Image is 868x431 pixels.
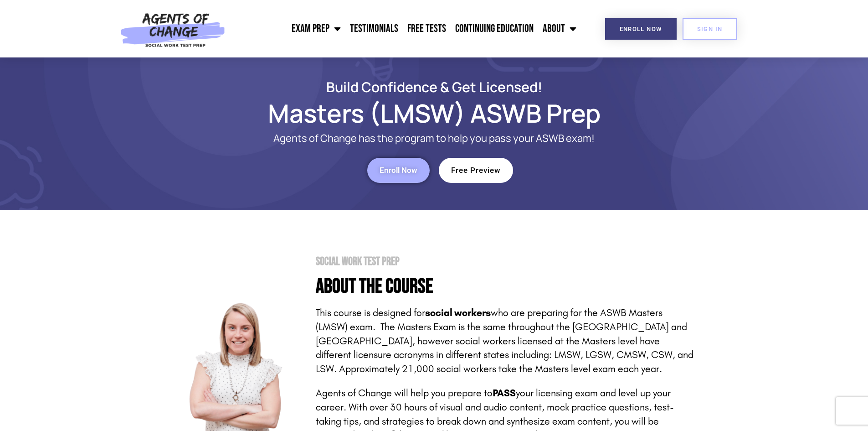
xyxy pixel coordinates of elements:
[403,17,451,40] a: Free Tests
[605,18,677,40] a: Enroll Now
[316,306,694,376] p: This course is designed for who are preparing for the ASWB Masters (LMSW) exam. The Masters Exam ...
[538,17,581,40] a: About
[683,18,737,40] a: SIGN IN
[451,17,538,40] a: Continuing Education
[380,166,417,174] span: Enroll Now
[451,166,501,174] span: Free Preview
[345,17,403,40] a: Testimonials
[287,17,345,40] a: Exam Prep
[620,26,662,32] span: Enroll Now
[211,133,657,144] p: Agents of Change has the program to help you pass your ASWB exam!
[175,103,694,124] h1: Masters (LMSW) ASWB Prep
[316,276,694,297] h4: About the Course
[697,26,723,32] span: SIGN IN
[493,387,516,399] strong: PASS
[439,158,513,183] a: Free Preview
[425,307,491,319] strong: social workers
[316,256,694,267] h2: Social Work Test Prep
[230,17,581,40] nav: Menu
[175,80,694,93] h2: Build Confidence & Get Licensed!
[367,158,430,183] a: Enroll Now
